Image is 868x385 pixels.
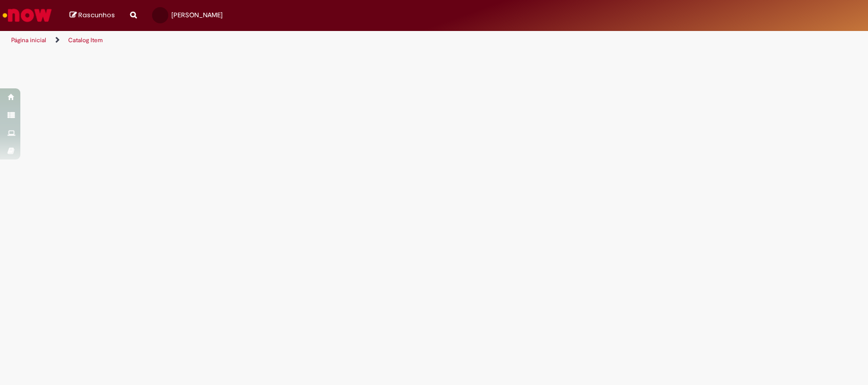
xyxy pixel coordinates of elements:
img: ServiceNow [1,5,53,25]
span: [PERSON_NAME] [171,11,223,19]
ul: Trilhas de página [8,31,571,50]
a: Catalog Item [68,36,103,44]
span: Rascunhos [78,10,115,20]
a: Rascunhos [70,11,115,20]
a: Página inicial [11,36,46,44]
